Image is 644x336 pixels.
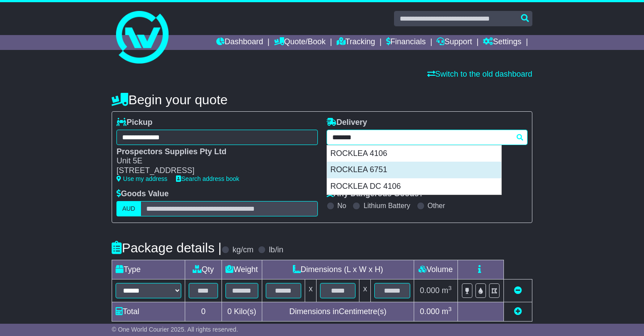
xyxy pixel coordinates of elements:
[420,307,440,316] span: 0.000
[112,241,222,255] h4: Package details |
[327,130,528,145] typeahead: Please provide city
[185,260,222,279] td: Qty
[116,156,309,166] div: Unit 5E
[427,70,532,78] a: Switch to the old dashboard
[442,286,452,295] span: m
[185,302,222,321] td: 0
[269,245,283,255] label: lb/in
[112,302,185,321] td: Total
[338,202,346,210] label: No
[363,202,410,210] label: Lithium Battery
[222,260,262,279] td: Weight
[227,307,232,316] span: 0
[337,35,375,50] a: Tracking
[112,92,532,107] h4: Begin your quote
[420,286,440,295] span: 0.000
[216,35,263,50] a: Dashboard
[448,306,452,312] sup: 3
[305,279,317,302] td: x
[262,260,414,279] td: Dimensions (L x W x H)
[327,162,501,178] div: ROCKLEA 6751
[514,307,522,316] a: Add new item
[262,302,414,321] td: Dimensions in Centimetre(s)
[327,178,501,195] div: ROCKLEA DC 4106
[112,326,238,333] span: © One World Courier 2025. All rights reserved.
[327,145,501,162] div: ROCKLEA 4106
[232,245,253,255] label: kg/cm
[359,279,371,302] td: x
[327,118,367,127] label: Delivery
[428,202,445,210] label: Other
[222,302,262,321] td: Kilo(s)
[483,35,521,50] a: Settings
[386,35,426,50] a: Financials
[436,35,472,50] a: Support
[116,175,167,182] a: Use my address
[116,189,169,199] label: Goods Value
[274,35,326,50] a: Quote/Book
[414,260,457,279] td: Volume
[116,166,309,176] div: [STREET_ADDRESS]
[442,307,452,316] span: m
[514,286,522,295] a: Remove this item
[448,285,452,291] sup: 3
[116,118,152,127] label: Pickup
[116,147,309,157] div: Prospectors Supplies Pty Ltd
[112,260,185,279] td: Type
[176,175,239,182] a: Search address book
[116,201,141,216] label: AUD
